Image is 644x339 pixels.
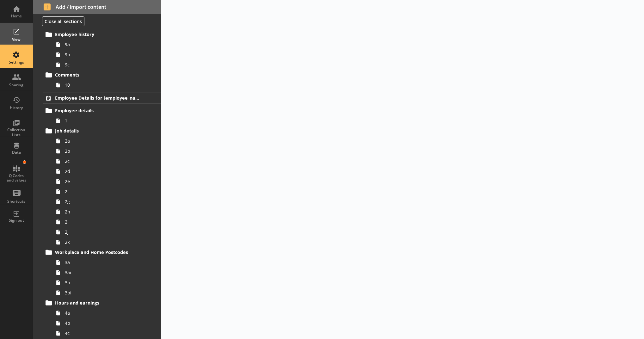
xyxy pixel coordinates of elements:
li: Job details2a2b2c2d2e2f2g2h2i2j2k [46,126,161,247]
span: 9a [65,41,142,47]
span: 2d [65,168,142,174]
a: Employee Details for [employee_name] [43,93,161,103]
div: Q Codes and values [5,174,28,183]
a: 2e [53,176,161,187]
span: 2k [65,239,142,245]
li: Workplace and Home Postcodes3a3ai3b3bi [46,247,161,298]
div: Sign out [5,218,28,223]
span: Hours and earnings [55,300,140,306]
span: 9c [65,62,142,68]
a: Job details [43,126,161,136]
a: Comments [43,70,161,80]
span: 4b [65,320,142,326]
span: Employee history [55,31,140,37]
a: 3ai [53,268,161,278]
span: 2f [65,188,142,194]
span: Job details [55,128,140,134]
span: 4a [65,310,142,316]
span: 3bi [65,290,142,296]
a: 2h [53,207,161,217]
span: Employee Details for [employee_name] [55,95,140,101]
a: 2f [53,187,161,197]
div: Shortcuts [5,199,28,204]
span: 2h [65,209,142,215]
a: 2c [53,156,161,166]
span: 2c [65,158,142,164]
span: Comments [55,72,140,78]
a: 9b [53,50,161,60]
span: 2b [65,148,142,154]
span: 3ai [65,269,142,275]
a: Employee details [43,106,161,116]
a: 3b [53,278,161,288]
div: Collection Lists [5,127,28,137]
a: 4b [53,318,161,328]
button: Close all sections [42,16,84,26]
a: 10 [53,80,161,90]
span: 3b [65,280,142,286]
a: 2a [53,136,161,146]
div: Data [5,150,28,155]
div: Sharing [5,83,28,88]
li: Employee details1 [46,106,161,126]
span: 2i [65,219,142,225]
span: Workplace and Home Postcodes [55,249,140,255]
a: 2j [53,227,161,237]
a: 3a [53,257,161,268]
span: Employee details [55,108,140,114]
div: Home [5,14,28,19]
span: 2g [65,199,142,205]
a: 9a [53,40,161,50]
a: 9c [53,60,161,70]
a: Workplace and Home Postcodes [43,247,161,257]
a: 2k [53,237,161,247]
span: 1 [65,118,142,124]
a: Employee history [43,29,161,40]
div: Settings [5,60,28,65]
a: 3bi [53,288,161,298]
a: 1 [53,116,161,126]
a: 2b [53,146,161,156]
div: View [5,37,28,42]
a: 2g [53,197,161,207]
a: 4a [53,308,161,318]
li: Employee history9a9b9c [46,29,161,70]
span: 3a [65,259,142,265]
span: 10 [65,82,142,88]
span: 9b [65,52,142,58]
span: 2e [65,178,142,184]
span: 4c [65,330,142,336]
span: Add / import content [44,3,150,10]
span: 2a [65,138,142,144]
a: 2d [53,166,161,176]
div: History [5,105,28,110]
span: 2j [65,229,142,235]
a: 2i [53,217,161,227]
a: 4c [53,328,161,338]
a: Hours and earnings [43,298,161,308]
li: Comments10 [46,70,161,90]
